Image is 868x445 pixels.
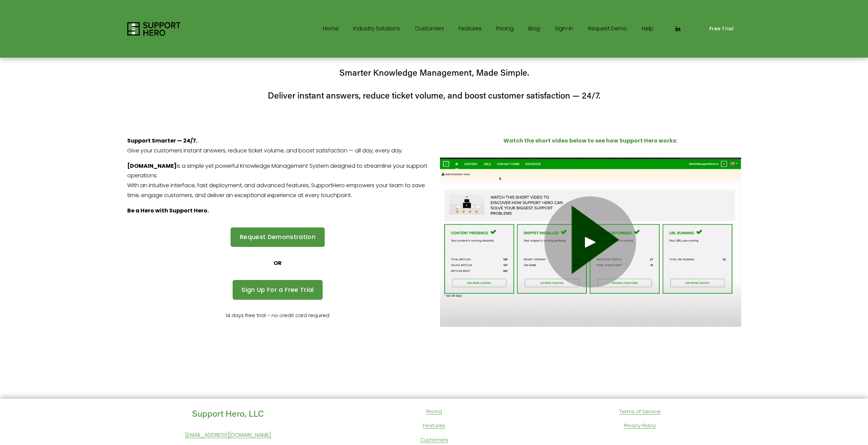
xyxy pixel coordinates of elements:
a: Home [323,24,339,34]
img: Support Hero [127,22,181,36]
strong: Watch the short video below to see how Support Hero works: [503,137,677,145]
strong: Support Smarter — 24/7. [127,137,197,145]
a: Features [423,421,445,430]
strong: OR [274,259,282,267]
p: 14 days free trial – no credit card required [127,311,428,320]
p: Give your customers instant answers, reduce ticket volume, and boost satisfaction — all day, ever... [127,136,428,156]
h4: Deliver instant answers, reduce ticket volume, and boost customer satisfaction — 24/7. [127,89,741,101]
a: Pricing [426,407,442,416]
div: Play [582,234,599,250]
a: Pricing [496,24,514,34]
h4: Smarter Knowledge Management, Made Simple. [127,66,741,78]
strong: Be a Hero with Support Hero. [127,207,209,214]
a: Privacy Policy [624,421,656,430]
a: LinkedIn [674,26,681,32]
a: Request Demonstration [231,227,324,247]
a: Terms of Service [619,407,661,416]
p: is a simple yet powerful Knowledge Management System designed to streamline your support operatio... [127,161,428,201]
span: Industry Solutions [353,24,400,34]
a: Free Trial [702,21,741,37]
a: Help [642,24,653,34]
a: Sign-in [555,24,573,34]
strong: [DOMAIN_NAME] [127,162,177,170]
h4: Support Hero, LLC [127,407,329,419]
a: [EMAIL_ADDRESS][DOMAIN_NAME] [185,430,271,440]
a: Blog [528,24,540,34]
a: Features [459,24,482,34]
a: folder dropdown [353,24,400,34]
a: Sign Up For a Free Trial [233,280,323,300]
a: Customers [415,24,444,34]
a: Customers [420,436,448,445]
a: Request Demo [588,24,627,34]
